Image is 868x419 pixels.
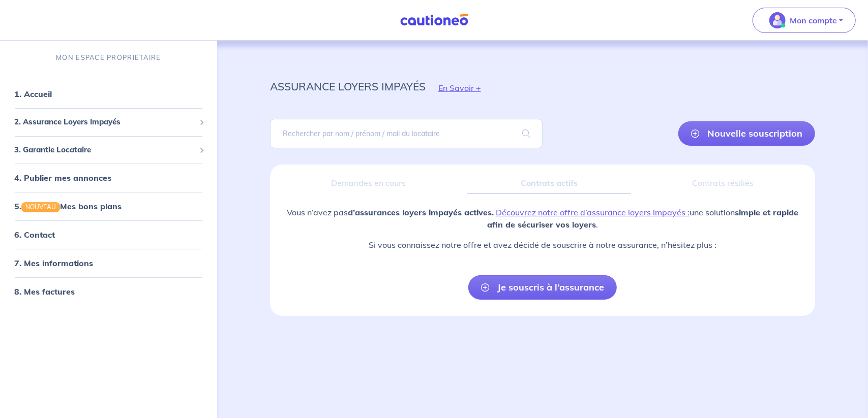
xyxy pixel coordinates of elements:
div: 3. Garantie Locataire [4,140,213,160]
button: illu_account_valid_menu.svgMon compte [753,8,856,33]
button: En Savoir + [426,73,494,103]
a: 8. Mes factures [14,286,75,297]
p: MON ESPACE PROPRIÉTAIRE [56,53,161,62]
input: Rechercher par nom / prénom / mail du locataire [270,119,543,148]
span: 3. Garantie Locataire [14,144,195,156]
a: 6. Contact [14,230,55,240]
p: assurance loyers impayés [270,77,426,95]
strong: d’assurances loyers impayés actives. [348,207,494,217]
p: Vous n’avez pas une solution . [278,206,807,231]
a: 7. Mes informations [14,258,93,268]
a: 4. Publier mes annonces [14,173,111,183]
span: search [510,119,543,148]
div: 5.NOUVEAUMes bons plans [4,196,213,216]
a: Je souscris à l’assurance [468,275,617,300]
div: 7. Mes informations [4,253,213,273]
a: Découvrez notre offre d’assurance loyers impayés : [496,207,690,217]
p: Mon compte [790,14,837,26]
div: 2. Assurance Loyers Impayés [4,112,213,132]
a: 1. Accueil [14,89,52,99]
a: Nouvelle souscription [678,121,815,146]
div: 4. Publier mes annonces [4,168,213,188]
span: 2. Assurance Loyers Impayés [14,116,195,128]
div: 6. Contact [4,224,213,245]
div: 1. Accueil [4,84,213,104]
img: Cautioneo [396,14,472,26]
a: 5.NOUVEAUMes bons plans [14,201,122,211]
div: 8. Mes factures [4,281,213,302]
p: Si vous connaissez notre offre et avez décidé de souscrire à notre assurance, n’hésitez plus : [278,239,807,251]
img: illu_account_valid_menu.svg [769,12,786,28]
